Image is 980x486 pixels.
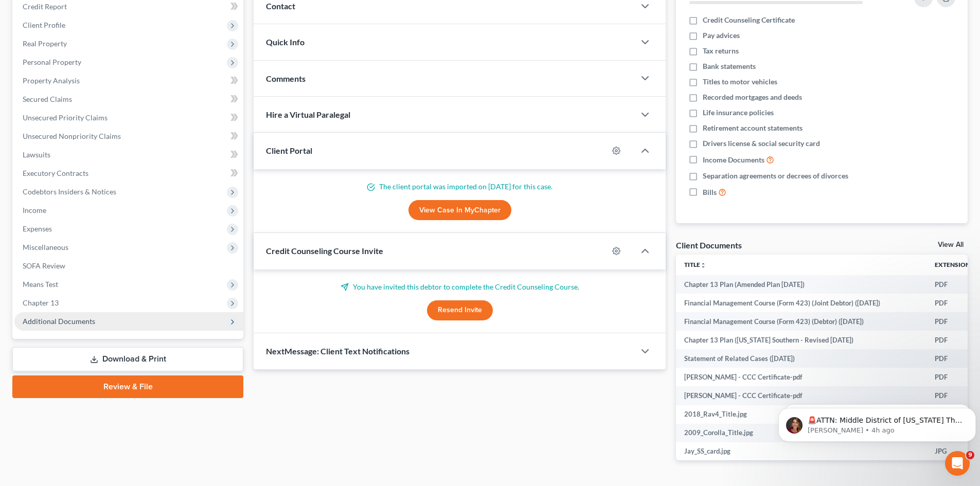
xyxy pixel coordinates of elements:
[12,375,243,398] a: Review & File
[266,110,350,119] span: Hire a Virtual Paralegal
[774,386,980,458] iframe: Intercom notifications message
[676,442,926,461] td: Jay_SS_card.jpg
[23,76,80,85] span: Property Analysis
[703,187,717,197] span: Bills
[703,155,764,165] span: Income Documents
[935,261,976,268] a: Extensionunfold_more
[408,200,511,221] a: View Case in MyChapter
[266,74,306,83] span: Comments
[14,164,243,183] a: Executory Contracts
[23,298,59,307] span: Chapter 13
[703,30,740,41] span: Pay advices
[23,95,72,103] span: Secured Claims
[23,243,68,251] span: Miscellaneous
[676,405,926,424] td: 2018_Rav4_Title.jpg
[938,241,964,248] a: View All
[23,317,95,326] span: Additional Documents
[14,257,243,275] a: SOFA Review
[23,58,81,66] span: Personal Property
[703,123,803,133] span: Retirement account statements
[23,280,58,289] span: Means Test
[676,275,926,294] td: Chapter 13 Plan (Amended Plan [DATE])
[676,294,926,312] td: Financial Management Course (Form 423) (Joint Debtor) ([DATE])
[703,171,848,181] span: Separation agreements or decrees of divorces
[23,150,50,159] span: Lawsuits
[676,240,742,250] div: Client Documents
[676,349,926,368] td: Statement of Related Cases ([DATE])
[266,146,312,155] span: Client Portal
[266,182,653,192] p: The client portal was imported on [DATE] for this case.
[703,138,820,149] span: Drivers license & social security card
[23,39,67,48] span: Real Property
[700,262,706,268] i: unfold_more
[703,15,795,25] span: Credit Counseling Certificate
[23,21,65,29] span: Client Profile
[966,451,974,459] span: 9
[676,368,926,386] td: [PERSON_NAME] - CCC Certificate-pdf
[266,37,305,47] span: Quick Info
[427,300,493,321] button: Resend Invite
[703,61,756,71] span: Bank statements
[676,331,926,349] td: Chapter 13 Plan ([US_STATE] Southern - Revised [DATE])
[266,1,295,11] span: Contact
[12,347,243,371] a: Download & Print
[684,261,706,268] a: Titleunfold_more
[703,46,739,56] span: Tax returns
[14,127,243,146] a: Unsecured Nonpriority Claims
[676,386,926,405] td: [PERSON_NAME] - CCC Certificate-pdf
[676,312,926,331] td: Financial Management Course (Form 423) (Debtor) ([DATE])
[14,146,243,164] a: Lawsuits
[23,261,65,270] span: SOFA Review
[266,246,383,256] span: Credit Counseling Course Invite
[945,451,970,476] iframe: Intercom live chat
[23,224,52,233] span: Expenses
[14,71,243,90] a: Property Analysis
[703,77,777,87] span: Titles to motor vehicles
[23,2,67,11] span: Credit Report
[14,90,243,109] a: Secured Claims
[23,132,121,140] span: Unsecured Nonpriority Claims
[266,282,653,292] p: You have invited this debtor to complete the Credit Counseling Course.
[703,107,774,118] span: Life insurance policies
[676,424,926,442] td: 2009_Corolla_Title.jpg
[23,206,46,214] span: Income
[266,346,409,356] span: NextMessage: Client Text Notifications
[23,113,108,122] span: Unsecured Priority Claims
[23,187,116,196] span: Codebtors Insiders & Notices
[14,109,243,127] a: Unsecured Priority Claims
[23,169,88,177] span: Executory Contracts
[703,92,802,102] span: Recorded mortgages and deeds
